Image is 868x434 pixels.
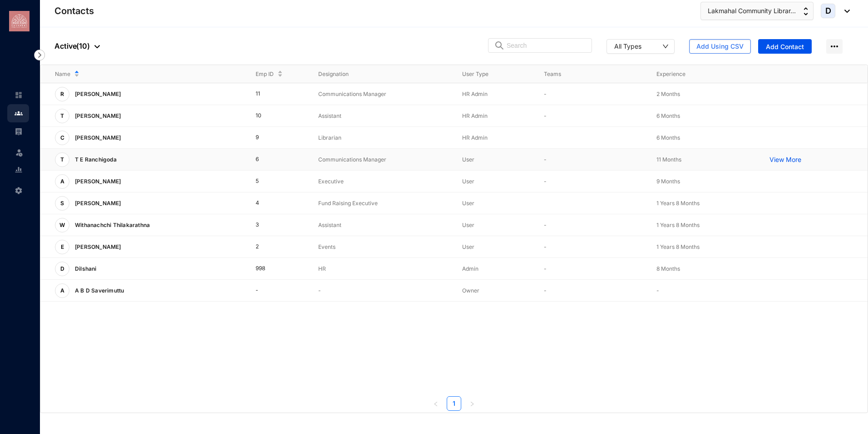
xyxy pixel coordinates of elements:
th: Experience [642,65,755,83]
img: search.8ce656024d3affaeffe32e5b30621cb7.svg [494,41,505,50]
td: 9 [241,127,304,149]
p: Events [318,242,448,252]
p: - [318,286,448,295]
a: View More [769,155,806,164]
span: User [462,156,474,163]
span: A [60,179,64,184]
span: - [656,287,659,294]
span: 9 Months [656,178,680,185]
th: Emp ID [241,65,304,83]
p: Communications Manager [318,155,448,164]
img: more-horizontal.eedb2faff8778e1aceccc67cc90ae3cb.svg [826,39,843,54]
p: [PERSON_NAME] [69,131,125,145]
span: T [60,113,64,119]
span: 1 Years 8 Months [656,222,700,228]
li: Payroll [7,122,29,141]
img: people.b0bd17028ad2877b116a.svg [15,109,23,117]
button: All Types [607,39,675,54]
span: Admin [462,265,478,272]
span: A [60,288,64,293]
span: Owner [462,287,479,294]
span: S [60,201,64,206]
td: 3 [241,214,304,236]
img: logo [9,11,30,31]
span: HR Admin [462,134,488,141]
p: Withanachchi Thilakarathna [69,218,153,232]
span: 1 Years 8 Months [656,243,700,250]
p: Communications Manager [318,90,448,99]
li: Contacts [7,104,29,122]
p: [PERSON_NAME] [69,174,125,189]
span: D [825,7,831,15]
td: 998 [241,258,304,280]
p: - [544,221,642,230]
p: Assistant [318,111,448,121]
span: W [59,222,65,228]
span: right [469,401,475,407]
td: 11 [241,83,304,105]
span: Name [55,70,70,79]
span: User [462,222,474,228]
button: Lakmahal Community Librar... [700,2,814,20]
img: up-down-arrow.74152d26bf9780fbf563ca9c90304185.svg [804,7,808,15]
img: nav-icon-right.af6afadce00d159da59955279c43614e.svg [34,50,45,61]
p: HR [318,264,448,273]
img: leave-unselected.2934df6273408c3f84d9.svg [15,148,24,157]
td: 10 [241,105,304,127]
span: Lakmahal Community Librar... [708,6,796,16]
span: T [60,157,64,162]
span: User [462,243,474,250]
span: down [662,43,669,50]
button: Add Contact [758,39,812,54]
td: 2 [241,236,304,258]
span: 2 Months [656,91,680,97]
img: payroll-unselected.b590312f920e76f0c668.svg [15,127,23,136]
li: Home [7,86,29,104]
p: [PERSON_NAME] [69,196,125,211]
img: home-unselected.a29eae3204392db15eaf.svg [15,91,23,99]
span: HR Admin [462,112,488,119]
p: Contacts [54,5,94,17]
span: C [60,135,64,141]
img: dropdown-black.8e83cc76930a90b1a4fdb6d089b7bf3a.svg [840,10,850,13]
td: 4 [241,192,304,214]
th: User Type [448,65,529,83]
td: - [241,280,304,302]
button: right [465,396,479,411]
a: 1 [447,397,461,410]
th: Designation [304,65,448,83]
p: T E Ranchigoda [69,152,120,167]
input: Search [507,39,586,52]
p: Librarian [318,133,448,142]
span: 1 Years 8 Months [656,200,700,207]
span: 8 Months [656,265,680,272]
span: User [462,178,474,185]
p: Active ( 10 ) [54,40,100,51]
span: 6 Months [656,112,680,119]
span: D [60,266,64,272]
p: - [544,264,642,273]
span: 6 Months [656,134,680,141]
p: - [544,155,642,164]
li: Reports [7,161,29,179]
span: Emp ID [256,70,274,79]
p: [PERSON_NAME] [69,240,125,254]
p: Executive [318,177,448,186]
p: A B D Saverimuttu [69,283,128,298]
p: - [544,177,642,186]
span: Add Using CSV [696,42,744,51]
button: Add Using CSV [689,39,751,54]
p: - [544,90,642,99]
img: settings-unselected.1febfda315e6e19643a1.svg [15,187,23,195]
span: Add Contact [766,42,804,51]
p: - [544,111,642,121]
td: 5 [241,171,304,192]
p: - [544,242,642,252]
span: User [462,200,474,207]
span: E [61,244,64,250]
span: R [60,91,64,97]
li: Previous Page [429,396,443,411]
img: dropdown-black.8e83cc76930a90b1a4fdb6d089b7bf3a.svg [94,45,100,48]
span: 11 Months [656,156,681,163]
